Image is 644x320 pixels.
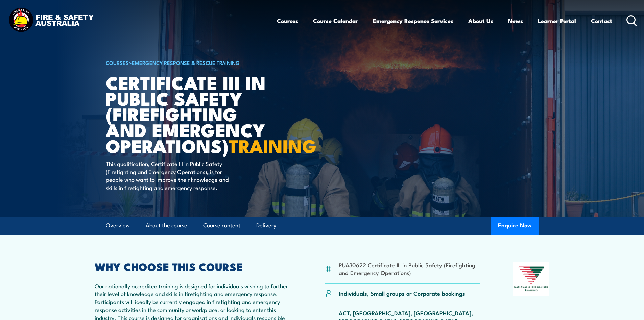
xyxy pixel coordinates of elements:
p: Individuals, Small groups or Corporate bookings [339,289,465,297]
a: Learner Portal [538,12,576,30]
a: Course content [203,217,240,235]
a: Overview [106,217,130,235]
img: Nationally Recognised Training logo. [513,262,550,296]
p: This qualification, Certificate III in Public Safety (Firefighting and Emergency Operations), is ... [106,159,229,191]
h6: > [106,58,273,67]
a: Delivery [256,217,276,235]
a: Contact [591,12,612,30]
strong: TRAINING [229,131,316,159]
a: Emergency Response & Rescue Training [132,59,240,66]
a: About Us [468,12,493,30]
h1: Certificate III in Public Safety (Firefighting and Emergency Operations) [106,74,273,153]
a: COURSES [106,59,129,66]
a: News [508,12,523,30]
a: Course Calendar [313,12,358,30]
li: PUA30622 Certificate III in Public Safety (Firefighting and Emergency Operations) [339,261,480,277]
a: Emergency Response Services [373,12,453,30]
h2: WHY CHOOSE THIS COURSE [95,262,292,271]
button: Enquire Now [491,217,539,235]
a: Courses [277,12,298,30]
a: About the course [146,217,187,235]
